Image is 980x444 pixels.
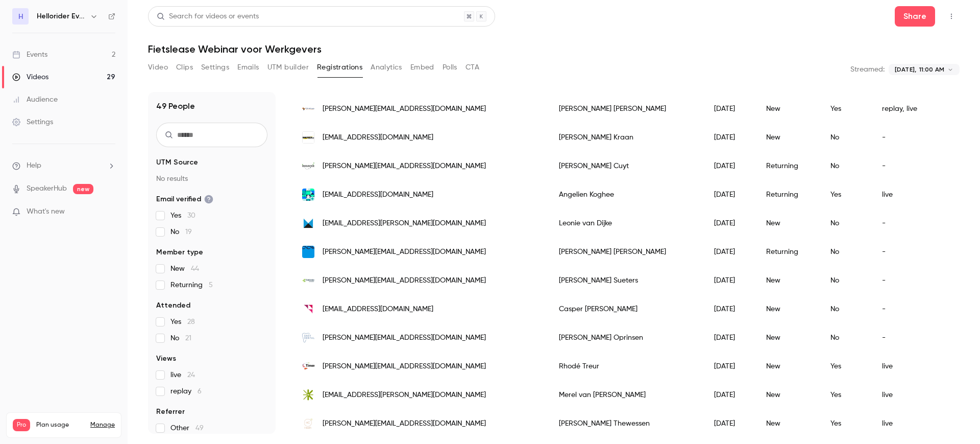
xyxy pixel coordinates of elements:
span: UTM Source [156,157,198,168]
button: UTM builder [267,59,309,76]
div: New [756,209,820,238]
div: Yes [820,409,872,438]
span: Pro [13,419,30,431]
span: 49 [195,425,204,432]
div: [DATE] [704,123,756,152]
button: Share [895,6,935,27]
div: New [756,95,820,123]
div: [DATE] [704,409,756,438]
div: [PERSON_NAME] Cuyt [549,152,704,180]
img: mobilaris.nl [302,303,314,315]
span: 30 [187,212,195,219]
span: [PERSON_NAME][EMAIL_ADDRESS][DOMAIN_NAME] [323,418,486,429]
div: [DATE] [704,295,756,323]
span: [PERSON_NAME][EMAIL_ADDRESS][DOMAIN_NAME] [323,333,486,343]
div: - [872,209,927,238]
span: Returning [170,280,213,290]
button: Analytics [371,59,402,76]
div: - [872,123,927,152]
button: Embed [410,59,434,76]
div: No [820,123,872,152]
div: - [872,266,927,295]
img: tophrdesk.nl [302,107,314,111]
span: Other [170,423,204,433]
div: New [756,266,820,295]
div: [DATE] [704,352,756,381]
img: railtechbv.nl [302,131,314,144]
div: [DATE] [704,381,756,409]
div: [PERSON_NAME] Sueters [549,266,704,295]
div: Casper [PERSON_NAME] [549,295,704,323]
div: Search for videos or events [157,11,259,22]
img: dvdw.nl [302,246,314,258]
div: Leonie van Dijke [549,209,704,238]
span: 19 [185,228,192,236]
span: [EMAIL_ADDRESS][DOMAIN_NAME] [323,132,433,143]
div: No [820,209,872,238]
p: No results [156,174,267,184]
img: knaapen.nl [302,389,314,401]
span: 21 [185,335,191,342]
h1: Fietslease Webinar voor Werkgevers [148,43,960,55]
li: help-dropdown-opener [12,160,115,171]
span: 44 [191,265,199,272]
span: [EMAIL_ADDRESS][DOMAIN_NAME] [323,190,433,200]
div: New [756,352,820,381]
img: groupm.com [302,189,314,201]
div: [PERSON_NAME] Thewessen [549,409,704,438]
img: indaver.com [302,160,314,172]
div: [DATE] [704,180,756,209]
div: Returning [756,152,820,180]
div: [PERSON_NAME] Oprinsen [549,323,704,352]
div: [PERSON_NAME] [PERSON_NAME] [549,95,704,123]
div: No [820,238,872,266]
span: H [18,11,23,22]
div: - [872,152,927,180]
div: New [756,123,820,152]
div: [PERSON_NAME] [PERSON_NAME] [549,238,704,266]
div: - [872,295,927,323]
p: Streamed: [850,64,885,75]
img: moore-drv.nl [302,217,314,229]
span: Member type [156,247,203,258]
button: CTA [465,59,479,76]
span: New [170,264,199,274]
div: [DATE] [704,95,756,123]
div: No [820,323,872,352]
div: [DATE] [704,238,756,266]
span: Help [27,160,41,171]
span: Email verified [156,194,213,204]
div: Merel van [PERSON_NAME] [549,381,704,409]
button: Video [148,59,168,76]
h6: Hellorider Events [37,11,86,21]
div: Videos [12,72,48,82]
button: Registrations [317,59,362,76]
div: New [756,381,820,409]
div: Audience [12,95,58,105]
span: 6 [198,388,202,395]
span: No [170,333,191,343]
span: [PERSON_NAME][EMAIL_ADDRESS][DOMAIN_NAME] [323,275,486,286]
div: Returning [756,180,820,209]
span: [EMAIL_ADDRESS][PERSON_NAME][DOMAIN_NAME] [323,218,486,229]
div: No [820,266,872,295]
span: [EMAIL_ADDRESS][DOMAIN_NAME] [323,304,433,315]
span: [PERSON_NAME][EMAIL_ADDRESS][DOMAIN_NAME] [323,247,486,258]
span: [EMAIL_ADDRESS][PERSON_NAME][DOMAIN_NAME] [323,390,486,401]
span: Yes [170,317,195,327]
button: Top Bar Actions [943,8,960,25]
div: New [756,409,820,438]
div: Yes [820,95,872,123]
button: Emails [237,59,259,76]
div: New [756,323,820,352]
section: facet-groups [156,157,267,433]
span: 11:00 AM [919,65,944,74]
div: Rhodé Treur [549,352,704,381]
span: [PERSON_NAME][EMAIL_ADDRESS][DOMAIN_NAME] [323,104,486,114]
div: - [872,238,927,266]
h1: 49 People [156,100,195,112]
span: 24 [187,371,195,379]
div: live [872,352,927,381]
button: Clips [176,59,193,76]
span: Yes [170,211,195,221]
